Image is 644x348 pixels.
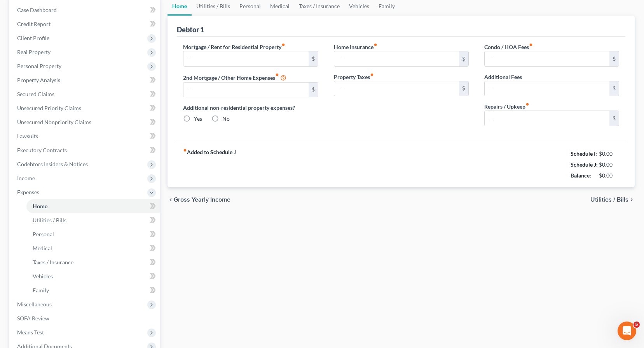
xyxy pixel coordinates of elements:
a: Medical [26,241,160,255]
strong: Added to Schedule J [183,148,236,181]
div: $ [459,81,468,96]
span: Client Profile [17,35,49,41]
input: -- [183,51,308,66]
label: Yes [194,115,202,123]
span: Real Property [17,49,51,55]
a: Taxes / Insurance [26,255,160,269]
div: $ [309,51,318,66]
label: Additional non-residential property expenses? [183,104,318,112]
div: $0.00 [599,161,620,169]
label: No [222,115,230,123]
a: Secured Claims [11,87,160,101]
div: $ [309,83,318,97]
span: Medical [33,245,52,251]
span: 5 [634,322,640,328]
a: Unsecured Nonpriority Claims [11,115,160,129]
a: Credit Report [11,17,160,31]
strong: Balance: [571,172,591,179]
a: Family [26,283,160,297]
span: Gross Yearly Income [174,197,230,203]
i: fiber_manual_record [183,148,187,152]
input: -- [334,81,459,96]
span: Secured Claims [17,91,54,97]
i: chevron_right [628,197,635,203]
input: -- [485,111,609,126]
input: -- [334,51,459,66]
i: chevron_left [168,197,174,203]
span: SOFA Review [17,315,49,322]
div: $0.00 [599,172,620,179]
span: Credit Report [17,21,51,27]
a: Personal [26,227,160,241]
input: -- [485,81,609,96]
input: -- [183,83,308,97]
label: Repairs / Upkeep [484,102,529,111]
a: Executory Contracts [11,143,160,157]
span: Personal Property [17,63,61,69]
div: $ [609,51,619,66]
strong: Schedule J: [571,161,598,168]
i: fiber_manual_record [525,102,529,106]
a: Vehicles [26,269,160,283]
span: Executory Contracts [17,147,67,153]
button: chevron_left Gross Yearly Income [168,197,230,203]
span: Home [33,203,47,209]
a: Property Analysis [11,73,160,87]
span: Means Test [17,329,44,336]
a: SOFA Review [11,311,160,325]
label: Condo / HOA Fees [484,43,533,51]
iframe: Intercom live chat [618,322,636,340]
i: fiber_manual_record [281,43,285,47]
span: Utilities / Bills [33,217,66,223]
label: Home Insurance [334,43,377,51]
i: fiber_manual_record [529,43,533,47]
a: Home [26,199,160,213]
span: Income [17,175,35,181]
span: Vehicles [33,273,53,279]
div: Debtor 1 [177,25,204,34]
a: Utilities / Bills [26,213,160,227]
span: Expenses [17,189,39,195]
span: Taxes / Insurance [33,259,73,265]
div: $ [609,111,619,126]
span: Personal [33,231,54,237]
a: Unsecured Priority Claims [11,101,160,115]
i: fiber_manual_record [373,43,377,47]
div: $ [609,81,619,96]
button: Utilities / Bills chevron_right [590,197,635,203]
i: fiber_manual_record [370,73,374,77]
span: Miscellaneous [17,301,52,308]
span: Unsecured Priority Claims [17,105,81,111]
a: Case Dashboard [11,3,160,17]
span: Utilities / Bills [590,197,628,203]
i: fiber_manual_record [275,73,279,77]
span: Unsecured Nonpriority Claims [17,119,91,125]
label: 2nd Mortgage / Other Home Expenses [183,73,286,82]
input: -- [485,51,609,66]
label: Mortgage / Rent for Residential Property [183,43,285,51]
span: Codebtors Insiders & Notices [17,161,88,167]
span: Case Dashboard [17,7,57,13]
div: $0.00 [599,150,620,158]
span: Family [33,287,49,294]
label: Additional Fees [484,73,522,81]
div: $ [459,51,468,66]
label: Property Taxes [334,73,374,81]
a: Lawsuits [11,129,160,143]
span: Lawsuits [17,133,38,139]
strong: Schedule I: [571,150,597,157]
span: Property Analysis [17,77,60,83]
